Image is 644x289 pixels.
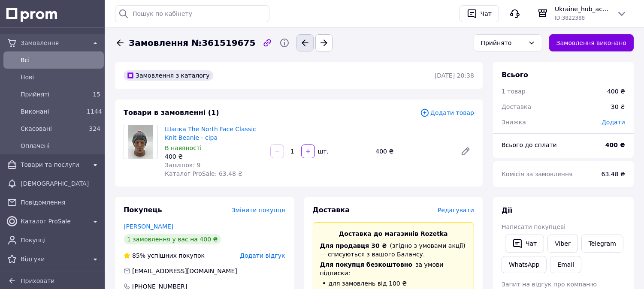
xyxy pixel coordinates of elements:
span: Каталог ProSale [21,217,87,226]
div: шт. [316,147,330,156]
a: Шапка The North Face Classic Knit Beanie - сіра [165,126,256,141]
span: Змінити покупця [232,207,285,214]
span: Всi [21,56,100,64]
span: Додати відгук [240,252,285,259]
span: Каталог ProSale: 63.48 ₴ [165,170,242,177]
button: Чат [505,235,544,253]
span: Виконані [21,107,83,116]
span: Оплачені [21,141,100,150]
span: Залишок: 9 [165,162,201,169]
span: В наявності [165,144,202,151]
div: 1 замовлення у вас на 400 ₴ [124,234,221,244]
span: Покупець [124,206,162,214]
img: Шапка The North Face Classic Knit Beanie - сіра [128,125,154,159]
div: 30 ₴ [606,97,630,116]
span: Доставка [313,206,350,214]
div: 400 ₴ [372,145,454,157]
span: 324 [89,125,100,132]
a: WhatsApp [502,256,547,273]
div: 400 ₴ [165,152,263,161]
span: Відгуки [21,255,87,263]
button: Чат [460,5,499,22]
div: Замовлення з каталогу [124,70,213,81]
span: Комісія за замовлення [502,171,573,178]
span: Додати [602,119,625,126]
time: [DATE] 20:38 [435,72,474,79]
span: Дії [502,206,512,214]
span: Повідомлення [21,198,100,207]
span: Написати покупцеві [502,223,565,230]
div: Прийнято [481,38,525,48]
div: за умови підписки: [320,260,467,277]
li: для замовлень від 100 ₴ [320,279,467,288]
a: [PERSON_NAME] [124,223,173,230]
span: Запит на відгук про компанію [502,281,597,288]
span: [EMAIL_ADDRESS][DOMAIN_NAME] [132,268,237,274]
span: [DEMOGRAPHIC_DATA] [21,179,100,188]
span: 15 [93,91,100,98]
span: Всього [502,71,528,79]
span: Замовлення [21,39,87,47]
span: Всього до сплати [502,141,557,148]
span: Покупці [21,236,100,244]
span: Знижка [502,119,526,126]
span: Додати товар [420,108,474,117]
span: 1144 [87,108,102,115]
span: Скасовані [21,124,83,133]
span: Приховати [21,277,54,284]
span: Доставка до магазинів Rozetka [339,230,448,237]
span: 63.48 ₴ [602,171,625,178]
div: 400 ₴ [607,87,625,96]
a: Редагувати [457,143,474,160]
span: 1 товар [502,88,526,95]
a: Telegram [581,235,623,253]
div: успішних покупок [124,251,205,260]
button: Замовлення виконано [549,34,634,51]
b: 400 ₴ [605,141,625,148]
span: Прийняті [21,90,83,99]
span: Товари в замовленні (1) [124,108,219,117]
span: Товари та послуги [21,160,87,169]
span: Для продавця 30 ₴ [320,242,387,249]
input: Пошук по кабінету [115,5,269,22]
span: Редагувати [438,207,474,214]
span: Доставка [502,103,531,110]
span: Для покупця безкоштовно [320,261,413,268]
div: Чат [479,7,493,20]
span: Замовлення №361519675 [129,37,255,49]
span: 85% [132,252,145,259]
a: Viber [547,235,577,253]
span: Ukraine_hub_accessory [555,5,610,13]
button: Email [550,256,581,273]
span: Нові [21,73,100,81]
div: (згідно з умовами акції) — списуються з вашого Балансу. [320,241,467,259]
span: ID: 3822388 [555,15,585,21]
